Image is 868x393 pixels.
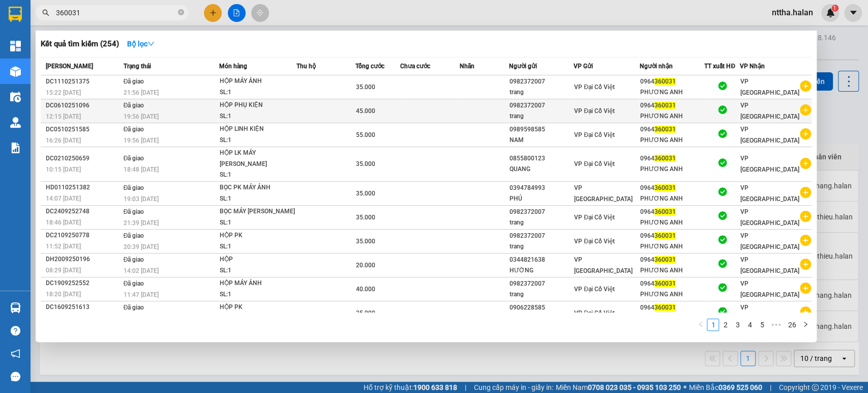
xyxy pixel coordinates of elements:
span: VP Đại Cồ Việt [574,160,615,167]
li: 4 [743,319,756,331]
span: 35.000 [356,83,375,91]
div: DC1909252552 [46,278,121,289]
span: Đã giao [124,126,144,133]
span: Đã giao [124,304,144,311]
span: 15:22 [DATE] [46,89,81,96]
div: 0344821638 [510,255,574,265]
div: PHƯƠNG ANH [640,241,704,252]
span: 21:56 [DATE] [124,89,159,96]
div: PHƯƠNG ANH [640,164,704,175]
div: 0964 [640,207,704,217]
span: 11:52 [DATE] [46,243,81,250]
div: HỘP PHỤ KIỆN [220,100,296,111]
span: Đã giao [124,280,144,287]
span: 19:56 [DATE] [124,137,159,144]
span: Đã giao [124,184,144,191]
div: trang [510,87,574,98]
span: 360031 [654,126,676,133]
span: Đã giao [124,155,144,162]
span: close-circle [178,8,184,18]
span: 35.000 [356,214,375,221]
span: plus-circle [800,128,811,139]
span: VP Gửi [574,63,593,70]
div: 0964 [640,76,704,87]
div: 0855800123 [510,153,574,164]
span: VP Đại Cồ Việt [574,131,615,138]
a: 5 [756,319,767,330]
div: 0964 [640,124,704,135]
div: BỌC PK MÁY ẢNH [220,182,296,193]
span: search [42,9,49,16]
span: 10:15 [DATE] [46,166,81,173]
div: trang [510,289,574,300]
span: 08:29 [DATE] [46,267,81,274]
div: SL: 1 [220,217,296,229]
span: 360031 [654,78,676,85]
img: warehouse-icon [10,117,21,128]
a: 26 [785,319,799,330]
li: 3 [731,319,743,331]
span: VP Đại Cồ Việt [574,83,615,91]
span: Thu hộ [296,63,316,70]
div: HƯỜNG [510,265,574,276]
span: VP Đại Cồ Việt [574,107,615,115]
span: VP [GEOGRAPHIC_DATA] [740,78,799,96]
div: 0964 [640,231,704,241]
span: VP Đại Cồ Việt [574,214,615,221]
span: VP [GEOGRAPHIC_DATA] [740,126,799,144]
div: 0982372007 [510,207,574,217]
strong: Bộ lọc [127,40,155,48]
div: BỌC MÁY [PERSON_NAME] [220,206,296,217]
div: 0982372007 [510,100,574,111]
span: VP Đại Cồ Việt [574,238,615,245]
div: 0989598585 [510,124,574,135]
span: plus-circle [800,104,811,116]
span: 55.000 [356,131,375,138]
span: 40.000 [356,286,375,293]
span: Đã giao [124,232,144,239]
div: 0964 [640,100,704,111]
div: QUANG [510,164,574,175]
span: VP [GEOGRAPHIC_DATA] [740,102,799,120]
span: 18:20 [DATE] [46,291,81,298]
span: down [147,40,155,47]
span: plus-circle [800,259,811,270]
span: Trạng thái [124,63,151,70]
img: dashboard-icon [10,41,21,51]
img: warehouse-icon [10,302,21,313]
div: DC0610251096 [46,100,121,111]
img: warehouse-icon [10,92,21,102]
div: PHƯƠNG ANH [640,193,704,204]
div: trang [510,111,574,122]
span: Chưa cước [400,63,430,70]
div: HD0110251382 [46,182,121,193]
span: 19:03 [DATE] [124,195,159,203]
div: PHƯƠNG ANH [640,87,704,98]
span: VP [GEOGRAPHIC_DATA] [740,256,799,274]
span: left [698,321,704,327]
span: 360031 [654,208,676,215]
span: Món hàng [219,63,247,70]
span: question-circle [11,326,20,335]
span: Nhãn [459,63,474,70]
div: SL: 1 [220,170,296,181]
span: TT xuất HĐ [704,63,735,70]
span: 14:02 [DATE] [124,267,159,274]
div: DC2409252748 [46,206,121,217]
div: HỘP MÁY ẢNH [220,76,296,87]
span: VP [GEOGRAPHIC_DATA] [740,232,799,250]
div: HỘP [220,254,296,265]
div: PHÚ [510,193,574,204]
div: HỘP PK [220,230,296,241]
span: message [11,372,20,381]
div: SL: 1 [220,241,296,252]
span: Đã giao [124,208,144,215]
li: 1 [707,319,719,331]
span: 35.000 [356,310,375,317]
li: 26 [784,319,799,331]
span: 14:07 [DATE] [46,195,81,202]
div: HỘP LK MÁY [PERSON_NAME] [220,148,296,170]
button: right [799,319,812,331]
span: 35.000 [356,160,375,167]
div: DC1609251613 [46,302,121,313]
